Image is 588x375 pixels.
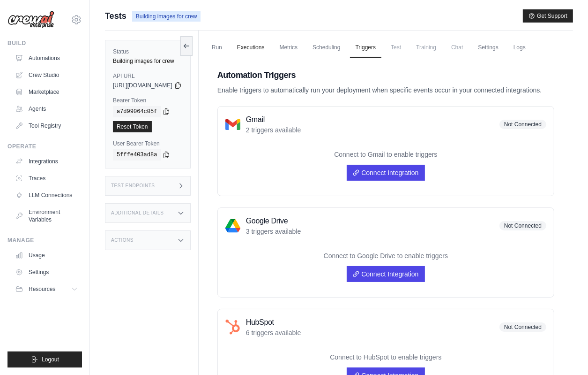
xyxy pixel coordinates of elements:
[225,320,240,335] img: HubSpot
[132,11,201,22] span: Building images for crew
[11,248,82,263] a: Usage
[113,97,183,104] label: Bearer Token
[11,154,82,169] a: Integrations
[42,356,59,363] span: Logout
[246,328,301,337] p: 6 triggers available
[225,251,546,260] p: Connect to Google Drive to enable triggers
[385,38,407,57] span: Test
[7,39,82,47] div: Build
[113,106,161,117] code: a7d99064c05f
[111,237,134,243] h3: Actions
[508,38,531,58] a: Logs
[246,215,301,227] h3: Google Drive
[7,11,54,29] img: Logo
[111,210,164,216] h3: Additional Details
[113,121,152,132] a: Reset Token
[307,38,346,58] a: Scheduling
[347,165,424,181] a: Connect Integration
[113,82,172,89] span: [URL][DOMAIN_NAME]
[7,352,82,367] button: Logout
[410,38,442,57] span: Training is not available until the deployment is complete
[541,330,588,375] iframe: Chat Widget
[246,317,301,328] h3: HubSpot
[472,38,504,58] a: Settings
[29,285,55,293] span: Resources
[499,221,546,230] span: Not Connected
[113,48,183,55] label: Status
[523,9,573,23] button: Get Support
[11,205,82,227] a: Environment Variables
[499,120,546,129] span: Not Connected
[225,150,546,159] p: Connect to Gmail to enable triggers
[105,9,127,23] span: Tests
[225,218,240,233] img: Google Drive
[217,85,554,95] p: Enable triggers to automatically run your deployment when specific events occur in your connected...
[11,188,82,203] a: LLM Connections
[347,266,424,282] a: Connect Integration
[274,38,304,58] a: Metrics
[217,69,554,82] h2: Automation Triggers
[11,118,82,133] a: Tool Registry
[231,38,270,58] a: Executions
[113,149,161,161] code: 5fffe403ad8a
[206,38,228,58] a: Run
[113,57,183,65] div: Building images for crew
[7,143,82,150] div: Operate
[111,183,155,189] h3: Test Endpoints
[11,51,82,66] a: Automations
[446,38,469,57] span: Chat is not available until the deployment is complete
[499,322,546,332] span: Not Connected
[11,101,82,116] a: Agents
[11,282,82,297] button: Resources
[11,84,82,99] a: Marketplace
[11,265,82,280] a: Settings
[113,72,183,80] label: API URL
[113,140,183,147] label: User Bearer Token
[7,237,82,244] div: Manage
[225,352,546,362] p: Connect to HubSpot to enable triggers
[350,38,382,58] a: Triggers
[246,114,301,125] h3: Gmail
[246,125,301,135] p: 2 triggers available
[11,171,82,186] a: Traces
[11,68,82,83] a: Crew Studio
[246,227,301,236] p: 3 triggers available
[225,117,240,132] img: Gmail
